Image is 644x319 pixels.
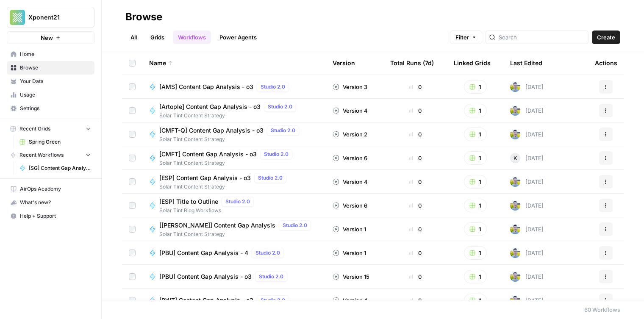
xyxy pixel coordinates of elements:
[510,82,520,92] img: 7o9iy2kmmc4gt2vlcbjqaas6vz7k
[510,272,544,282] div: [DATE]
[149,173,319,191] a: [ESP] Content Gap Analysis - o3Studio 2.0Solar Tint Content Strategy
[159,197,218,206] span: [ESP] Title to Outline
[510,224,544,234] div: [DATE]
[264,150,289,158] span: Studio 2.0
[159,126,264,135] span: [CMFT-Q] Content Gap Analysis - o3
[7,182,94,196] a: AirOps Academy
[510,105,520,116] img: 7o9iy2kmmc4gt2vlcbjqaas6vz7k
[261,297,285,304] span: Studio 2.0
[510,248,520,258] img: 7o9iy2kmmc4gt2vlcbjqaas6vz7k
[149,51,319,75] div: Name
[261,83,285,91] span: Studio 2.0
[149,197,319,214] a: [ESP] Title to OutlineStudio 2.0Solar Tint Blog Workflows
[19,125,50,133] span: Recent Grids
[283,222,307,229] span: Studio 2.0
[333,296,368,305] div: Version 4
[510,272,520,282] img: 7o9iy2kmmc4gt2vlcbjqaas6vz7k
[149,295,319,305] a: [PWT] Content Gap Analysis - o3Studio 2.0
[510,177,544,187] div: [DATE]
[145,31,169,44] a: Grids
[510,82,544,92] div: [DATE]
[390,106,440,115] div: 0
[149,82,319,92] a: [AMS] Content Gap Analysis - o3Studio 2.0
[258,174,283,182] span: Studio 2.0
[390,225,440,233] div: 0
[7,61,94,75] a: Browse
[333,272,369,281] div: Version 15
[7,47,94,61] a: Home
[390,154,440,162] div: 0
[390,249,440,257] div: 0
[390,130,440,139] div: 0
[159,103,261,111] span: [Artople] Content Gap Analysis - o3
[20,78,91,85] span: Your Data
[159,112,300,119] span: Solar Tint Content Strategy
[16,161,94,175] a: [SG] Content Gap Analysis - o3
[454,51,491,75] div: Linked Grids
[390,83,440,91] div: 0
[159,272,252,281] span: [PBU] Content Gap Analysis - o3
[464,104,487,117] button: 1
[333,178,368,186] div: Version 4
[20,105,91,112] span: Settings
[7,122,94,135] button: Recent Grids
[159,136,303,143] span: Solar Tint Content Strategy
[159,83,253,91] span: [AMS] Content Gap Analysis - o3
[7,102,94,115] a: Settings
[149,102,319,119] a: [Artople] Content Gap Analysis - o3Studio 2.0Solar Tint Content Strategy
[597,33,615,42] span: Create
[159,159,296,167] span: Solar Tint Content Strategy
[225,198,250,205] span: Studio 2.0
[333,83,367,91] div: Version 3
[259,273,283,280] span: Studio 2.0
[464,175,487,189] button: 1
[464,128,487,141] button: 1
[510,105,544,116] div: [DATE]
[510,295,544,305] div: [DATE]
[10,10,25,25] img: Xponent21 Logo
[173,31,211,44] a: Workflows
[16,135,94,149] a: Spring Green
[510,200,520,211] img: 7o9iy2kmmc4gt2vlcbjqaas6vz7k
[19,151,64,159] span: Recent Workflows
[125,31,142,44] a: All
[271,127,295,134] span: Studio 2.0
[159,230,314,238] span: Solar Tint Content Strategy
[149,248,319,258] a: [PBU] Content Gap Analysis - 4Studio 2.0
[390,296,440,305] div: 0
[595,51,617,75] div: Actions
[20,185,91,193] span: AirOps Academy
[149,149,319,167] a: [CMFT] Content Gap Analysis - o3Studio 2.0Solar Tint Content Strategy
[20,64,91,72] span: Browse
[333,51,355,75] div: Version
[455,33,469,42] span: Filter
[333,106,368,115] div: Version 4
[333,130,367,139] div: Version 2
[149,220,319,238] a: [[PERSON_NAME]] Content Gap AnalysisStudio 2.0Solar Tint Content Strategy
[125,10,162,24] div: Browse
[7,196,94,209] button: What's new?
[510,295,520,305] img: 7o9iy2kmmc4gt2vlcbjqaas6vz7k
[592,31,620,44] button: Create
[464,80,487,94] button: 1
[464,270,487,283] button: 1
[464,151,487,165] button: 1
[7,209,94,223] button: Help + Support
[7,88,94,102] a: Usage
[20,50,91,58] span: Home
[333,225,366,233] div: Version 1
[214,31,262,44] a: Power Agents
[159,150,257,158] span: [CMFT] Content Gap Analysis - o3
[390,178,440,186] div: 0
[255,249,280,257] span: Studio 2.0
[464,294,487,307] button: 1
[7,149,94,161] button: Recent Workflows
[464,222,487,236] button: 1
[499,33,585,42] input: Search
[159,174,251,182] span: [ESP] Content Gap Analysis - o3
[584,305,620,314] div: 60 Workflows
[159,296,253,305] span: [PWT] Content Gap Analysis - o3
[29,164,91,172] span: [SG] Content Gap Analysis - o3
[20,212,91,220] span: Help + Support
[7,31,94,44] button: New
